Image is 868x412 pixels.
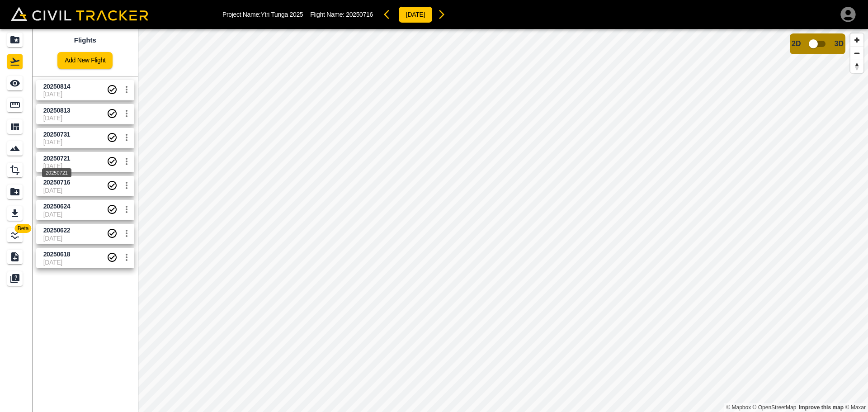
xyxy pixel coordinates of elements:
[835,40,844,48] span: 3D
[346,11,373,18] span: 20250716
[850,60,863,73] button: Reset bearing to north
[792,40,801,48] span: 2D
[850,33,863,47] button: Zoom in
[850,47,863,60] button: Zoom out
[310,11,373,18] p: Flight Name:
[222,11,303,18] p: Project Name: Ytri Tunga 2025
[845,404,866,411] a: Maxar
[398,6,433,23] button: [DATE]
[726,404,751,411] a: Mapbox
[11,7,148,21] img: Civil Tracker
[799,404,844,411] a: Map feedback
[138,29,868,412] canvas: Map
[753,404,797,411] a: OpenStreetMap
[42,168,71,177] div: 20250721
